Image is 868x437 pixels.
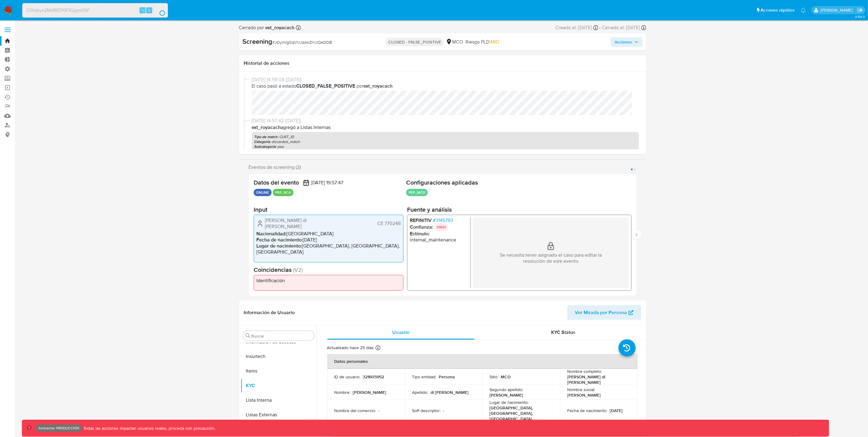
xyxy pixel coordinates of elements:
[327,345,374,351] p: Actualizado hace 25 días
[599,24,601,31] span: -
[501,374,511,380] p: MCO
[610,408,623,413] p: [DATE]
[264,24,295,31] b: ext_royacach
[575,305,627,320] span: Ver Mirada por Persona
[254,139,270,144] b: Categoría
[241,349,317,364] button: Insurtech
[615,37,632,47] span: Acciones
[241,378,317,393] button: KYC
[252,124,639,131] p: agregó a Listas Internas
[551,329,575,336] span: KYC Status
[241,364,317,378] button: Items
[148,7,150,13] span: s
[412,408,441,413] p: Soft descriptor :
[241,408,317,422] button: Listas Externas
[252,117,639,124] span: [DATE] 14:57:42 ([DATE])
[327,354,638,369] th: Datos personales
[567,305,641,320] button: Ver Mirada por Persona
[386,38,444,46] p: CLOSED - FALSE_POSITIVE
[254,149,277,154] b: ID del usuario
[490,387,523,392] p: Segundo apellido :
[567,387,595,392] p: Nombre social :
[140,7,145,13] span: ⌥
[801,8,806,13] a: Notificaciones
[567,408,607,413] p: Fecha de nacimiento :
[611,37,643,47] button: Acciones
[297,82,355,89] b: CLOSED_FALSE_POSITIVE
[567,392,601,398] p: [PERSON_NAME]
[244,310,295,316] h1: Información de Usuario
[392,329,410,336] span: Usuario
[252,124,281,131] b: ext_royacach
[82,425,215,431] p: Todas las acciones impactan usuarios reales, proceda con precaución.
[243,36,273,46] b: Screening
[252,76,639,83] span: [DATE] 14:58:08 ([DATE])
[241,393,317,408] button: Lista Interna
[153,6,166,15] button: search-icon
[363,374,384,380] p: 321605952
[239,24,295,31] span: Cerrado por
[252,333,312,339] input: Buscar
[857,7,863,13] a: Salir
[602,24,646,31] div: Cerrado el: [DATE]
[353,390,386,395] p: [PERSON_NAME]
[254,144,276,149] b: Subcategoría
[490,405,551,421] p: [GEOGRAPHIC_DATA], [GEOGRAPHIC_DATA], [GEOGRAPHIC_DATA]
[254,144,636,149] p: : pep
[254,134,636,139] p: : CUST_ID
[490,392,523,398] p: [PERSON_NAME]
[273,39,332,45] span: # JDynVg0qViVJdAkZh1JOADDB
[245,333,250,338] button: Buscar
[821,7,855,13] p: leidy.martinez@mercadolibre.com.co
[335,374,361,380] p: ID de usuario :
[567,369,602,374] p: Nombre completo :
[490,400,529,405] p: Lugar de nacimiento :
[761,7,795,13] span: Accesos rápidos
[443,408,444,413] p: -
[556,24,598,31] div: Creado el: [DATE]
[446,39,463,45] div: MCO
[254,134,278,140] b: Tipo de match
[379,408,380,413] p: -
[465,39,499,45] span: Riesgo PLD:
[335,408,376,413] p: Nombre del comercio :
[244,60,641,66] h1: Historial de acciones
[490,374,499,380] p: Sitio :
[335,390,351,395] p: Nombre :
[38,427,79,429] p: Ambiente: PRODUCCIÓN
[254,139,636,144] p: : discarded_match
[364,82,393,89] b: ext_royacach
[491,38,499,45] span: MID
[439,374,455,380] p: Persona
[22,6,168,14] input: Buscar usuario o caso...
[567,374,628,385] p: [PERSON_NAME] di [PERSON_NAME]
[412,390,428,395] p: Apellido :
[252,83,639,89] span: El caso pasó a estado por
[254,149,636,154] p: : 321605952
[431,390,468,395] p: di [PERSON_NAME]
[412,374,436,380] p: Tipo entidad :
